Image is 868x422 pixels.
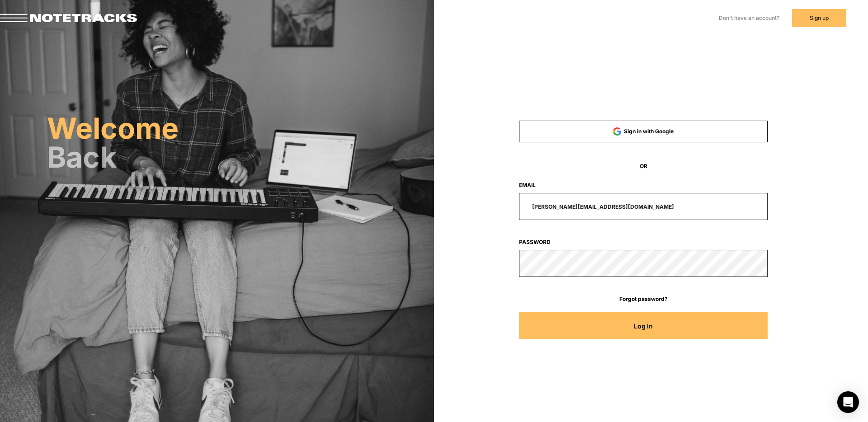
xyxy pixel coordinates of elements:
div: Open Intercom Messenger [837,391,859,413]
h2: Back [47,145,434,170]
label: Password [519,238,768,246]
label: Email [519,181,768,189]
span: Sign in with Google [624,128,674,135]
button: Sign in with Google [519,121,768,142]
a: Forgot password? [519,295,768,303]
button: Sign up [792,9,846,27]
span: OR [519,162,768,170]
input: email@address.com [519,193,768,220]
label: Don't have an account? [719,14,779,22]
button: Log In [519,312,768,339]
h2: Welcome [47,116,434,141]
